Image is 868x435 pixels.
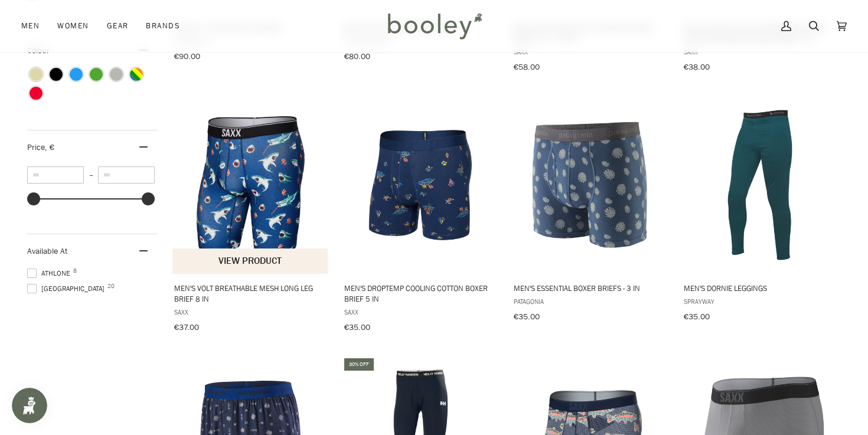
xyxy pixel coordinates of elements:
[174,322,199,333] span: €37.00
[172,107,329,263] img: Saxx-Men's Volt Long Leg Boxer Brief Chompers - Booley Galway
[107,20,129,32] span: Gear
[50,68,63,81] span: Colour: Black
[30,87,43,100] span: Colour: Red
[514,296,667,306] span: Patagonia
[682,107,838,263] img: Sprayway Men's Dornie Leggings Marine Blue - Booley Galway
[98,166,155,184] input: Maximum value
[684,311,710,322] span: €35.00
[342,107,499,263] img: Saxx DropTemp Cooling Cotton Boxer Brief 5 in Island Life / Midnight - Booley Galway
[174,307,327,317] span: Saxx
[174,51,200,62] span: €90.00
[27,268,74,279] span: Athlone
[344,358,374,371] div: 30% off
[172,97,329,336] a: Men's Volt Breathable Mesh Long Leg Brief 8 in
[84,170,98,180] span: –
[514,283,667,293] span: Men's Essential Boxer Briefs - 3 in
[110,68,123,81] span: Colour: Grey
[344,51,370,62] span: €80.00
[21,20,40,32] span: Men
[514,61,540,73] span: €58.00
[27,166,84,184] input: Minimum value
[146,20,180,32] span: Brands
[344,283,497,304] span: Men's DropTemp Cooling Cotton Boxer Brief 5 in
[27,283,108,294] span: [GEOGRAPHIC_DATA]
[27,246,67,257] span: Available At
[174,283,327,304] span: Men's Volt Breathable Mesh Long Leg Brief 8 in
[383,9,486,43] img: Booley
[682,97,838,326] a: Men's Dornie Leggings
[344,307,497,317] span: Saxx
[130,68,143,81] span: Colour: Multicolour
[684,296,837,306] span: Sprayway
[27,142,54,153] span: Price
[70,68,83,81] span: Colour: Blue
[107,283,115,289] span: 20
[684,61,710,73] span: €38.00
[30,68,43,81] span: Colour: Beige
[45,142,54,153] span: , €
[344,322,370,333] span: €35.00
[512,97,668,326] a: Men's Essential Boxer Briefs - 3 in
[57,20,89,32] span: Women
[73,268,77,274] span: 8
[514,311,540,322] span: €35.00
[172,248,328,274] button: View product
[12,388,47,423] iframe: Button to open loyalty program pop-up
[684,283,837,293] span: Men's Dornie Leggings
[90,68,103,81] span: Colour: Green
[342,97,499,336] a: Men's DropTemp Cooling Cotton Boxer Brief 5 in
